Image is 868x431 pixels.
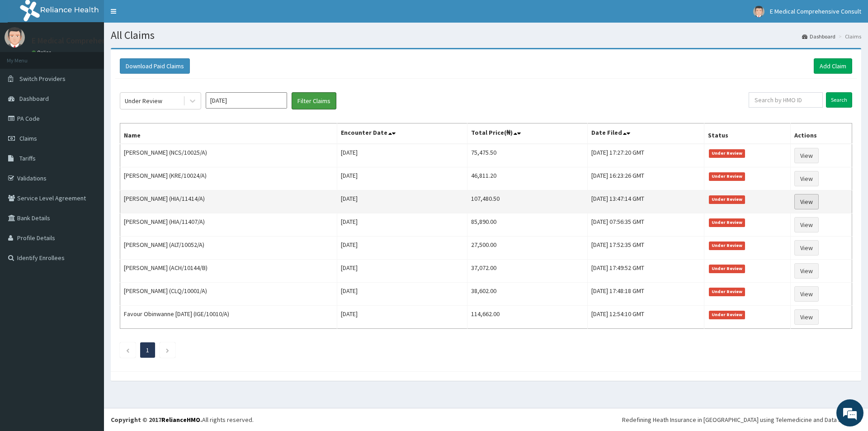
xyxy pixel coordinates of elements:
[146,346,149,354] a: Page 1 is your current page
[709,311,745,319] span: Under Review
[826,92,852,108] input: Search
[104,408,868,431] footer: All rights reserved.
[111,416,202,424] strong: Copyright © 2017 .
[467,237,588,260] td: 27,500.00
[337,190,467,213] td: [DATE]
[588,190,704,213] td: [DATE] 13:47:14 GMT
[337,283,467,306] td: [DATE]
[337,237,467,260] td: [DATE]
[794,217,819,232] a: View
[120,123,337,144] th: Name
[709,172,745,180] span: Under Review
[622,415,861,424] div: Redefining Heath Insurance in [GEOGRAPHIC_DATA] using Telemedicine and Data Science!
[588,260,704,283] td: [DATE] 17:49:52 GMT
[467,167,588,190] td: 46,811.20
[794,171,819,186] a: View
[709,242,745,250] span: Under Review
[588,144,704,167] td: [DATE] 17:27:20 GMT
[753,6,764,17] img: User Image
[19,134,37,142] span: Claims
[120,306,337,329] td: Favour Obinwanne [DATE] (IGE/10010/A)
[802,33,835,40] a: Dashboard
[292,92,336,109] button: Filter Claims
[337,306,467,329] td: [DATE]
[120,144,337,167] td: [PERSON_NAME] (NCS/10025/A)
[111,29,861,41] h1: All Claims
[704,123,790,144] th: Status
[836,33,861,40] li: Claims
[709,265,745,273] span: Under Review
[161,416,200,424] a: RelianceHMO
[206,92,287,109] input: Select Month and Year
[794,240,819,256] a: View
[790,123,852,144] th: Actions
[32,49,53,56] a: Online
[19,75,66,83] span: Switch Providers
[165,346,170,354] a: Next page
[337,144,467,167] td: [DATE]
[120,213,337,237] td: [PERSON_NAME] (HIA/11407/A)
[19,154,36,162] span: Tariffs
[120,167,337,190] td: [PERSON_NAME] (KRE/10024/A)
[120,237,337,260] td: [PERSON_NAME] (ALT/10052/A)
[52,114,125,205] span: We're online!
[794,286,819,302] a: View
[794,263,819,279] a: View
[467,123,588,144] th: Total Price(₦)
[794,194,819,209] a: View
[467,283,588,306] td: 38,602.00
[126,346,130,354] a: Previous page
[337,123,467,144] th: Encounter Date
[467,190,588,213] td: 107,480.50
[467,213,588,237] td: 85,890.00
[588,306,704,329] td: [DATE] 12:54:10 GMT
[467,144,588,167] td: 75,475.50
[709,195,745,204] span: Under Review
[32,37,150,45] p: E Medical Comprehensive Consult
[5,247,172,279] textarea: Type your message and hit 'Enter'
[588,213,704,237] td: [DATE] 07:56:35 GMT
[770,7,861,15] span: E Medical Comprehensive Consult
[19,95,49,103] span: Dashboard
[337,213,467,237] td: [DATE]
[120,58,190,74] button: Download Paid Claims
[709,288,745,296] span: Under Review
[794,309,819,325] a: View
[709,149,745,157] span: Under Review
[5,27,25,47] img: User Image
[148,5,170,26] div: Minimize live chat window
[749,92,823,108] input: Search by HMO ID
[120,260,337,283] td: [PERSON_NAME] (ACH/10144/B)
[588,123,704,144] th: Date Filed
[467,306,588,329] td: 114,662.00
[120,283,337,306] td: [PERSON_NAME] (CLQ/10001/A)
[709,218,745,227] span: Under Review
[47,51,152,62] div: Chat with us now
[467,260,588,283] td: 37,072.00
[814,58,852,74] a: Add Claim
[17,45,37,68] img: d_794563401_company_1708531726252_794563401
[337,167,467,190] td: [DATE]
[794,148,819,163] a: View
[125,96,162,105] div: Under Review
[588,167,704,190] td: [DATE] 16:23:26 GMT
[337,260,467,283] td: [DATE]
[120,190,337,213] td: [PERSON_NAME] (HIA/11414/A)
[588,237,704,260] td: [DATE] 17:52:35 GMT
[588,283,704,306] td: [DATE] 17:48:18 GMT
